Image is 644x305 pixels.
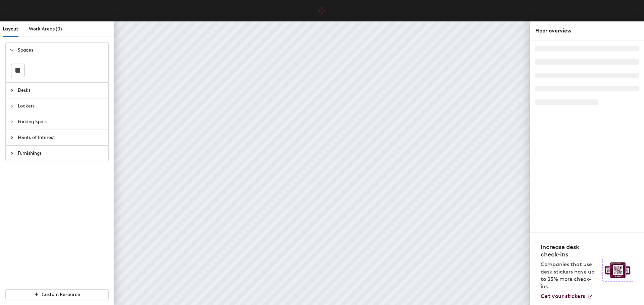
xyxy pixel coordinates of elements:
span: Furnishings [18,146,104,161]
span: collapsed [10,104,14,108]
span: expanded [10,48,14,52]
button: Custom Resource [5,289,109,300]
h4: Increase desk check-ins [541,243,598,258]
span: collapsed [10,88,14,92]
span: collapsed [10,136,14,140]
span: Desks [18,83,104,98]
span: Lockers [18,98,104,114]
span: Layout [3,26,18,32]
span: Get your stickers [541,293,585,299]
span: Parking Spots [18,114,104,130]
img: Sticker logo [602,259,633,282]
span: Spaces [18,43,104,58]
span: Custom Resource [42,292,80,297]
div: Floor overview [535,27,639,35]
p: Companies that use desk stickers have up to 25% more check-ins. [541,261,598,290]
span: collapsed [10,151,14,155]
span: Work Areas (0) [29,26,62,32]
a: Get your stickers [541,293,593,300]
span: collapsed [10,120,14,124]
span: Points of Interest [18,130,104,145]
